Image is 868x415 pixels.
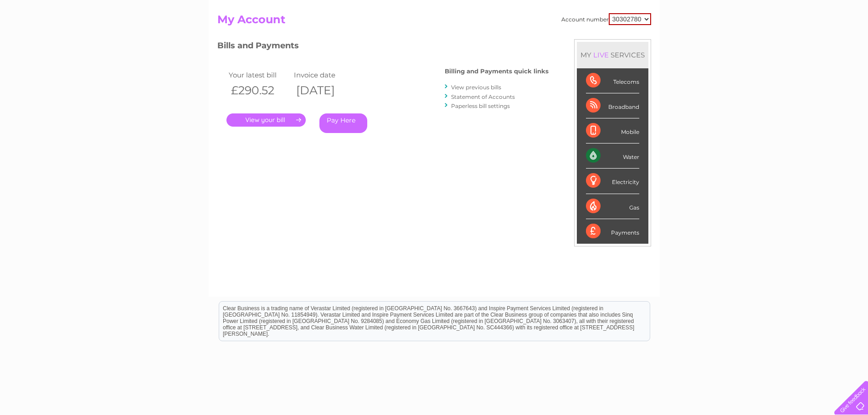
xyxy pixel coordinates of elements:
th: [DATE] [292,81,357,100]
div: Broadband [586,93,639,118]
a: . [226,113,306,127]
th: £290.52 [226,81,292,100]
a: Water [708,39,725,46]
div: Account number [561,13,651,25]
h4: Billing and Payments quick links [445,68,549,75]
a: Contact [807,39,830,46]
h2: My Account [217,13,651,31]
a: Blog [789,39,802,46]
div: Gas [586,194,639,219]
td: Invoice date [292,69,357,81]
td: Your latest bill [226,69,292,81]
a: View previous bills [451,84,501,91]
div: Mobile [586,118,639,143]
a: Paperless bill settings [451,102,510,109]
div: Telecoms [586,68,639,93]
div: LIVE [591,51,611,59]
a: Statement of Accounts [451,93,515,100]
img: logo.png [31,24,77,51]
a: 0333 014 3131 [696,5,759,16]
div: Electricity [586,169,639,194]
div: Water [586,143,639,169]
div: Clear Business is a trading name of Verastar Limited (registered in [GEOGRAPHIC_DATA] No. 3667643... [219,5,650,44]
div: MY SERVICES [577,42,648,68]
h3: Bills and Payments [217,39,549,55]
a: Telecoms [756,39,783,46]
a: Pay Here [319,113,367,133]
div: Payments [586,219,639,244]
a: Energy [730,39,750,46]
a: Log out [838,39,859,46]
